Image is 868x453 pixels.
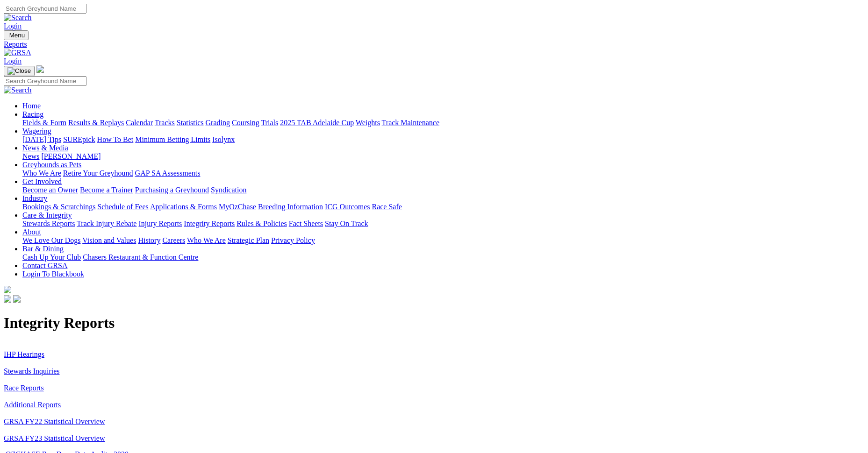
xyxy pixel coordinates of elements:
[7,67,31,75] img: Close
[177,119,204,127] a: Statistics
[4,30,29,40] button: Toggle navigation
[63,169,133,177] a: Retire Your Greyhound
[184,219,235,227] a: Integrity Reports
[22,127,51,135] a: Wagering
[22,203,95,211] a: Bookings & Scratchings
[22,203,864,211] div: Industry
[187,236,226,244] a: Who We Are
[22,236,864,245] div: About
[13,295,21,303] img: twitter.svg
[22,219,864,228] div: Care & Integrity
[22,186,78,194] a: Become an Owner
[325,203,370,211] a: ICG Outcomes
[22,270,84,278] a: Login To Blackbook
[83,253,198,261] a: Chasers Restaurant & Function Centre
[4,14,32,22] img: Search
[22,169,61,177] a: Who We Are
[22,152,39,160] a: News
[22,236,80,244] a: We Love Our Dogs
[382,119,439,127] a: Track Maintenance
[138,236,160,244] a: History
[211,186,246,194] a: Syndication
[4,295,11,303] img: facebook.svg
[4,350,44,358] a: IHP Hearings
[150,203,217,211] a: Applications & Forms
[4,22,22,30] a: Login
[135,169,201,177] a: GAP SA Assessments
[4,286,11,293] img: logo-grsa-white.png
[372,203,402,211] a: Race Safe
[36,65,44,73] img: logo-grsa-white.png
[258,203,323,211] a: Breeding Information
[22,144,68,152] a: News & Media
[138,219,182,227] a: Injury Reports
[212,135,235,143] a: Isolynx
[22,194,47,202] a: Industry
[22,211,72,219] a: Care & Integrity
[22,110,43,118] a: Racing
[206,119,230,127] a: Grading
[22,219,75,227] a: Stewards Reports
[22,119,66,127] a: Fields & Form
[219,203,256,211] a: MyOzChase
[68,119,124,127] a: Results & Replays
[237,219,287,227] a: Rules & Policies
[4,384,44,392] a: Race Reports
[22,245,64,253] a: Bar & Dining
[22,177,62,185] a: Get Involved
[22,161,81,169] a: Greyhounds as Pets
[82,236,136,244] a: Vision and Values
[228,236,269,244] a: Strategic Plan
[4,40,864,49] a: Reports
[22,135,864,144] div: Wagering
[4,418,105,425] a: GRSA FY22 Statistical Overview
[325,219,368,227] a: Stay On Track
[135,186,209,194] a: Purchasing a Greyhound
[22,228,41,236] a: About
[4,4,86,14] input: Search
[4,49,31,57] img: GRSA
[22,186,864,194] div: Get Involved
[356,119,380,127] a: Weights
[162,236,185,244] a: Careers
[4,314,864,332] h1: Integrity Reports
[97,203,148,211] a: Schedule of Fees
[289,219,323,227] a: Fact Sheets
[4,86,32,94] img: Search
[22,119,864,127] div: Racing
[41,152,100,160] a: [PERSON_NAME]
[126,119,153,127] a: Calendar
[232,119,259,127] a: Coursing
[22,135,61,143] a: [DATE] Tips
[22,152,864,161] div: News & Media
[4,76,86,86] input: Search
[22,253,864,262] div: Bar & Dining
[4,66,35,76] button: Toggle navigation
[4,367,60,375] a: Stewards Inquiries
[22,102,41,110] a: Home
[22,169,864,177] div: Greyhounds as Pets
[4,434,105,442] a: GRSA FY23 Statistical Overview
[4,57,22,65] a: Login
[22,253,81,261] a: Cash Up Your Club
[4,401,61,409] a: Additional Reports
[22,262,67,269] a: Contact GRSA
[271,236,315,244] a: Privacy Policy
[135,135,210,143] a: Minimum Betting Limits
[280,119,354,127] a: 2025 TAB Adelaide Cup
[80,186,133,194] a: Become a Trainer
[155,119,175,127] a: Tracks
[77,219,136,227] a: Track Injury Rebate
[9,32,25,39] span: Menu
[63,135,95,143] a: SUREpick
[97,135,134,143] a: How To Bet
[261,119,278,127] a: Trials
